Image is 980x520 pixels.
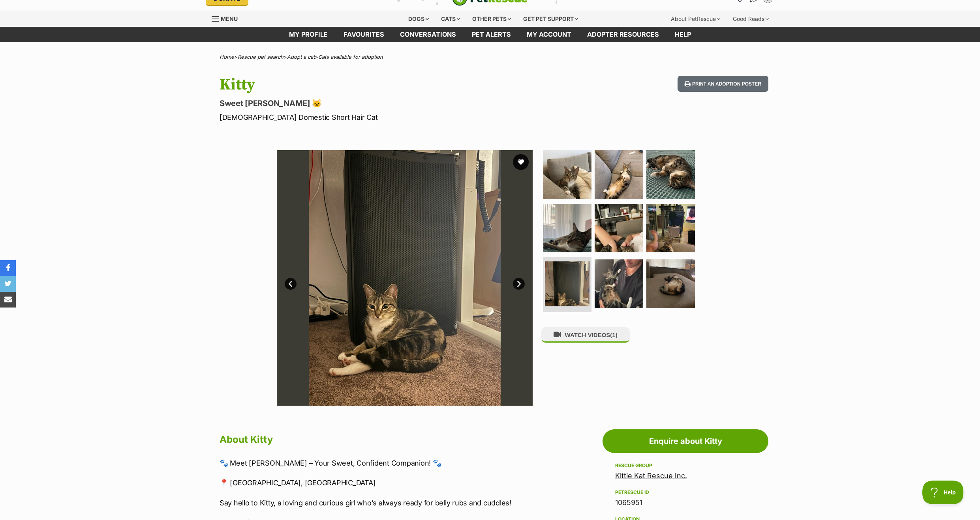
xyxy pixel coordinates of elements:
img: Photo of Kitty [595,150,643,199]
a: Adopter resources [579,27,667,42]
img: Photo of Kitty [545,261,590,306]
a: Prev [285,278,297,290]
a: Home [220,54,234,60]
div: 1065951 [615,497,756,508]
a: Favourites [336,27,392,42]
a: Menu [212,11,243,25]
button: favourite [513,154,529,170]
a: My account [519,27,579,42]
div: Other pets [467,11,516,27]
a: conversations [392,27,464,42]
img: Photo of Kitty [646,259,695,308]
div: PetRescue ID [615,489,756,496]
p: 📍 [GEOGRAPHIC_DATA], [GEOGRAPHIC_DATA] [220,477,546,488]
button: WATCH VIDEOS(1) [541,327,630,343]
img: Photo of Kitty [543,204,591,252]
a: Rescue pet search [238,54,283,60]
img: Photo of Kitty [595,259,643,308]
a: Enquire about Kitty [603,429,768,453]
div: Rescue group [615,462,756,469]
span: Menu [221,15,238,22]
p: Say hello to Kitty, a loving and curious girl who’s always ready for belly rubs and cuddles! [220,498,546,508]
iframe: Help Scout Beacon - Open [922,481,964,504]
img: Photo of Kitty [646,150,695,199]
div: Get pet support [518,11,584,27]
a: Next [513,278,525,290]
img: Photo of Kitty [277,150,533,406]
p: 🐾 Meet [PERSON_NAME] – Your Sweet, Confident Companion! 🐾 [220,458,546,468]
div: Dogs [403,11,434,27]
span: (1) [610,332,617,338]
a: My profile [281,27,336,42]
a: Cats available for adoption [318,54,383,60]
a: Kittie Kat Rescue Inc. [615,472,687,480]
div: About PetRescue [665,11,726,27]
a: Help [667,27,699,42]
h2: About Kitty [220,431,546,448]
img: Photo of Kitty [533,150,789,406]
p: [DEMOGRAPHIC_DATA] Domestic Short Hair Cat [220,112,554,123]
p: Sweet [PERSON_NAME] 🐱 [220,98,554,109]
img: Photo of Kitty [646,204,695,252]
button: Print an adoption poster [678,76,768,92]
div: > > > [200,54,780,60]
div: Cats [436,11,466,27]
a: Adopt a cat [287,54,315,60]
h1: Kitty [220,76,554,94]
img: Photo of Kitty [595,204,643,252]
img: Photo of Kitty [543,150,591,199]
div: Good Reads [727,11,774,27]
a: Pet alerts [464,27,519,42]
